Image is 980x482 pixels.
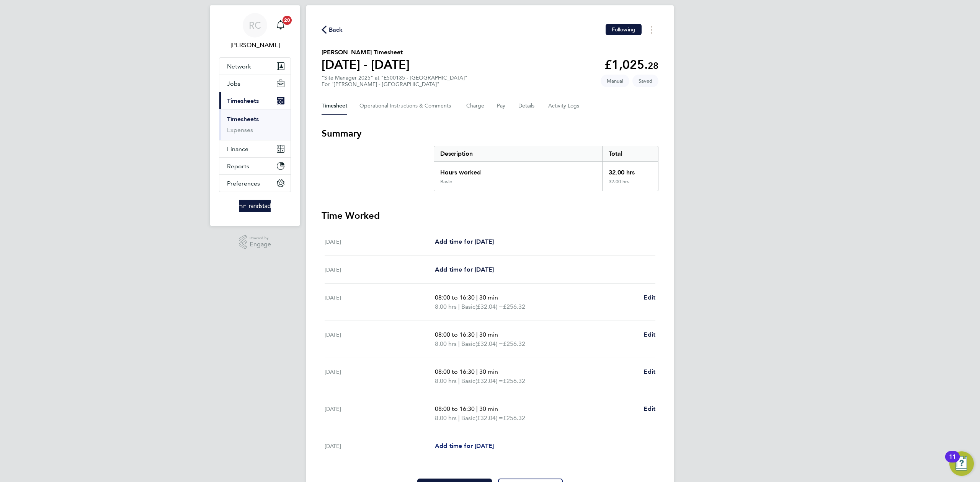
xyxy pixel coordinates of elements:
[476,294,478,301] span: |
[476,368,478,375] span: |
[601,75,629,87] span: This timesheet was manually created.
[648,60,658,71] span: 28
[479,368,498,375] span: 30 min
[435,368,475,375] span: 08:00 to 16:30
[227,97,259,104] span: Timesheets
[239,200,271,212] img: randstad-logo-retina.png
[458,303,460,310] span: |
[503,303,525,310] span: £256.32
[518,97,536,115] button: Details
[602,162,658,179] div: 32.00 hrs
[435,340,457,347] span: 8.00 hrs
[325,404,435,423] div: [DATE]
[435,237,494,246] a: Add time for [DATE]
[325,293,435,311] div: [DATE]
[322,97,347,115] button: Timesheet
[249,20,261,30] span: RC
[606,24,642,35] button: Following
[250,235,271,241] span: Powered by
[325,237,435,246] div: [DATE]
[322,210,658,222] h3: Time Worked
[475,377,503,384] span: (£32.04) =
[475,414,503,422] span: (£32.04) =
[461,414,475,423] span: Basic
[503,340,525,347] span: £256.32
[644,330,655,339] a: Edit
[435,414,457,422] span: 8.00 hrs
[219,41,291,50] span: Rebecca Cahill
[458,414,460,422] span: |
[250,241,271,248] span: Engage
[239,235,271,249] a: Powered byEngage
[434,146,602,161] div: Description
[435,442,494,449] span: Add time for [DATE]
[644,404,655,414] a: Edit
[219,175,291,192] button: Preferences
[359,97,454,115] button: Operational Instructions & Comments
[435,265,494,274] a: Add time for [DATE]
[435,266,494,273] span: Add time for [DATE]
[435,377,457,384] span: 8.00 hrs
[227,63,251,70] span: Network
[461,302,475,311] span: Basic
[458,377,460,384] span: |
[435,303,457,310] span: 8.00 hrs
[322,25,343,34] button: Back
[612,26,635,33] span: Following
[644,368,655,375] span: Edit
[548,97,580,115] button: Activity Logs
[476,405,478,412] span: |
[210,5,300,226] nav: Main navigation
[329,25,343,34] span: Back
[434,146,658,191] div: Summary
[325,265,435,274] div: [DATE]
[435,294,475,301] span: 08:00 to 16:30
[435,331,475,338] span: 08:00 to 16:30
[644,331,655,338] span: Edit
[219,140,291,157] button: Finance
[645,24,658,36] button: Timesheets Menu
[219,92,291,109] button: Timesheets
[602,179,658,191] div: 32.00 hrs
[458,340,460,347] span: |
[219,75,291,92] button: Jobs
[227,163,249,170] span: Reports
[219,200,291,212] a: Go to home page
[949,457,956,467] div: 11
[461,339,475,348] span: Basic
[322,48,410,57] h2: [PERSON_NAME] Timesheet
[475,340,503,347] span: (£32.04) =
[602,146,658,161] div: Total
[497,97,506,115] button: Pay
[461,376,475,386] span: Basic
[435,238,494,245] span: Add time for [DATE]
[476,331,478,338] span: |
[644,405,655,412] span: Edit
[479,405,498,412] span: 30 min
[273,13,288,37] a: 20
[227,180,260,187] span: Preferences
[466,97,485,115] button: Charge
[325,441,435,451] div: [DATE]
[322,57,410,72] h1: [DATE] - [DATE]
[440,179,452,185] div: Basic
[644,367,655,376] a: Edit
[227,145,248,153] span: Finance
[219,58,291,75] button: Network
[227,80,240,87] span: Jobs
[434,162,602,179] div: Hours worked
[325,367,435,386] div: [DATE]
[632,75,658,87] span: This timesheet is Saved.
[475,303,503,310] span: (£32.04) =
[227,126,253,134] a: Expenses
[322,75,467,88] div: "Site Manager 2025" at "E500135 - [GEOGRAPHIC_DATA]"
[604,57,658,72] app-decimal: £1,025.
[503,414,525,422] span: £256.32
[479,331,498,338] span: 30 min
[322,81,467,88] div: For "[PERSON_NAME] - [GEOGRAPHIC_DATA]"
[435,405,475,412] span: 08:00 to 16:30
[219,13,291,50] a: RC[PERSON_NAME]
[435,441,494,451] a: Add time for [DATE]
[219,158,291,174] button: Reports
[219,109,291,140] div: Timesheets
